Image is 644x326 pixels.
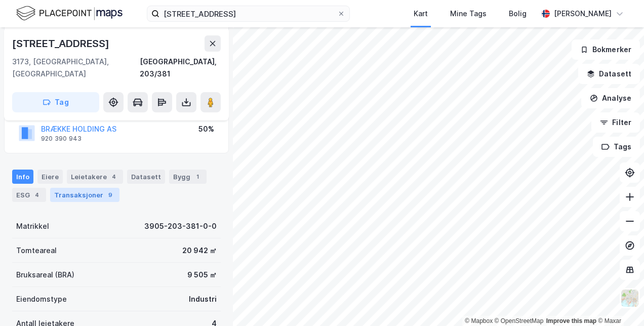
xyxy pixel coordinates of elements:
div: 9 505 ㎡ [187,269,217,281]
div: Industri [189,293,217,305]
div: Bygg [169,170,207,184]
div: Leietakere [67,170,123,184]
input: Søk på adresse, matrikkel, gårdeiere, leietakere eller personer [159,6,337,21]
a: OpenStreetMap [495,317,544,324]
div: 20 942 ㎡ [182,244,217,257]
div: 3905-203-381-0-0 [144,220,217,232]
button: Bokmerker [572,39,640,60]
button: Analyse [581,88,640,108]
div: 1 [192,172,203,182]
a: Improve this map [546,317,596,324]
div: [GEOGRAPHIC_DATA], 203/381 [140,56,221,80]
button: Tags [593,137,640,157]
button: Tag [12,92,99,112]
div: [PERSON_NAME] [554,8,612,20]
div: 3173, [GEOGRAPHIC_DATA], [GEOGRAPHIC_DATA] [12,56,140,80]
div: Transaksjoner [50,188,119,202]
div: Datasett [127,170,165,184]
div: Bolig [509,8,527,20]
div: 9 [105,190,115,200]
a: Mapbox [465,317,493,324]
button: Filter [591,112,640,133]
div: Eiere [37,170,63,184]
div: Eiendomstype [16,293,67,305]
div: 920 390 943 [41,135,82,143]
div: Mine Tags [450,8,487,20]
img: logo.f888ab2527a4732fd821a326f86c7f29.svg [16,5,123,22]
div: 4 [109,172,119,182]
div: Info [12,170,33,184]
div: Bruksareal (BRA) [16,269,74,281]
iframe: Chat Widget [593,277,644,326]
div: Matrikkel [16,220,49,232]
div: Tomteareal [16,244,57,257]
button: Datasett [578,64,640,84]
div: 50% [198,123,214,135]
div: Kart [414,8,428,20]
div: 4 [32,190,42,200]
div: [STREET_ADDRESS] [12,35,111,52]
div: ESG [12,188,46,202]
